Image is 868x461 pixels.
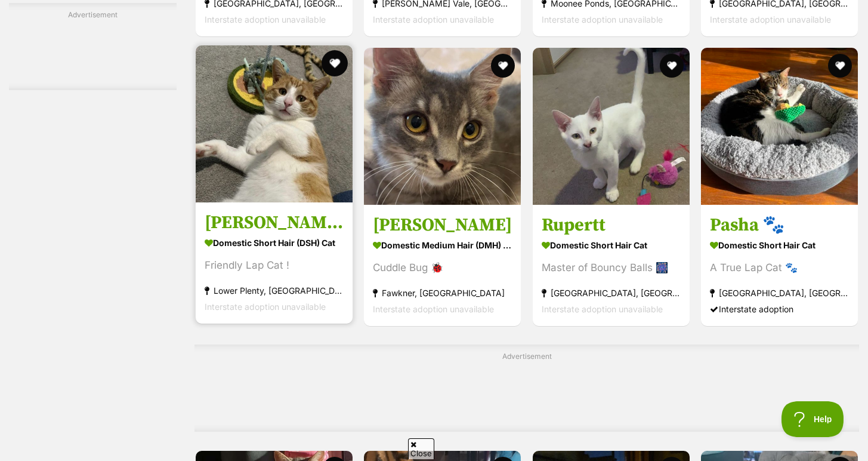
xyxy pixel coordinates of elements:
[542,303,663,314] span: Interstate adoption unavailable
[710,14,831,24] span: Interstate adoption unavailable
[828,54,852,78] button: favourite
[542,14,663,24] span: Interstate adoption unavailable
[205,301,326,311] span: Interstate adoption unavailable
[9,3,177,90] div: Advertisement
[701,204,858,325] a: Pasha 🐾 Domestic Short Hair Cat A True Lap Cat 🐾 [GEOGRAPHIC_DATA], [GEOGRAPHIC_DATA] Interstate ...
[205,211,344,233] h3: [PERSON_NAME] 🧡
[205,14,326,24] span: Interstate adoption unavailable
[373,236,512,253] strong: Domestic Medium Hair (DMH) Cat
[196,45,353,202] img: Archie 🧡 - Domestic Short Hair (DSH) Cat
[710,284,849,300] strong: [GEOGRAPHIC_DATA], [GEOGRAPHIC_DATA]
[373,213,512,236] h3: [PERSON_NAME]
[492,54,515,78] button: favourite
[542,236,681,253] strong: Domestic Short Hair Cat
[710,213,849,236] h3: Pasha 🐾
[194,345,859,432] div: Advertisement
[196,202,353,323] a: [PERSON_NAME] 🧡 Domestic Short Hair (DSH) Cat Friendly Lap Cat ! Lower Plenty, [GEOGRAPHIC_DATA] ...
[701,48,858,205] img: Pasha 🐾 - Domestic Short Hair Cat
[364,204,521,325] a: [PERSON_NAME] Domestic Medium Hair (DMH) Cat Cuddle Bug 🐞 Fawkner, [GEOGRAPHIC_DATA] Interstate a...
[660,54,684,78] button: favourite
[542,213,681,236] h3: Rupertt
[710,236,849,253] strong: Domestic Short Hair Cat
[710,259,849,275] div: A True Lap Cat 🐾
[205,233,344,251] strong: Domestic Short Hair (DSH) Cat
[205,257,344,273] div: Friendly Lap Cat !
[542,259,681,275] div: Master of Bouncy Balls 🎆
[373,284,512,300] strong: Fawkner, [GEOGRAPHIC_DATA]
[408,438,434,459] span: Close
[373,259,512,275] div: Cuddle Bug 🐞
[533,204,690,325] a: Rupertt Domestic Short Hair Cat Master of Bouncy Balls 🎆 [GEOGRAPHIC_DATA], [GEOGRAPHIC_DATA] Int...
[205,282,344,298] strong: Lower Plenty, [GEOGRAPHIC_DATA]
[364,48,521,205] img: Shane - Domestic Medium Hair (DMH) Cat
[710,300,849,316] div: Interstate adoption
[533,48,690,205] img: Rupertt - Domestic Short Hair Cat
[542,284,681,300] strong: [GEOGRAPHIC_DATA], [GEOGRAPHIC_DATA]
[322,50,348,76] button: favourite
[781,401,844,437] iframe: Help Scout Beacon - Open
[373,303,494,314] span: Interstate adoption unavailable
[373,14,494,24] span: Interstate adoption unavailable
